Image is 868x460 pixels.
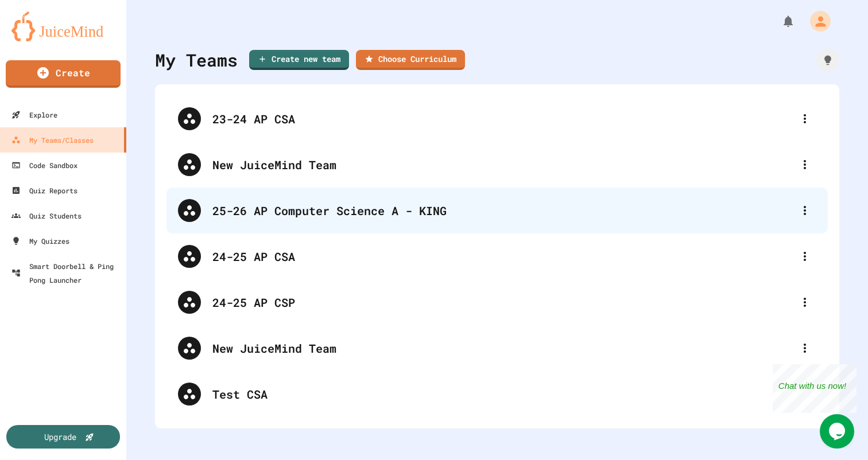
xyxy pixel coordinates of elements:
div: 23-24 AP CSA [212,110,793,127]
div: My Teams/Classes [11,133,94,147]
div: 24-25 AP CSP [166,279,828,325]
div: Quiz Students [11,209,82,223]
div: 25-26 AP Computer Science A - KING [212,202,793,219]
a: Create new team [249,50,349,70]
div: Code Sandbox [11,158,77,172]
iframe: chat widget [773,364,857,413]
div: Test CSA [166,371,828,417]
div: Smart Doorbell & Ping Pong Launcher [11,259,122,287]
a: Create [6,60,121,88]
div: My Account [798,8,834,34]
div: My Quizzes [11,234,69,248]
div: Quiz Reports [11,184,77,197]
div: New JuiceMind Team [166,325,828,371]
a: Choose Curriculum [356,50,465,70]
div: New JuiceMind Team [212,340,793,357]
div: How it works [816,49,839,72]
div: New JuiceMind Team [166,142,828,188]
iframe: chat widget [820,414,857,449]
div: My Notifications [760,11,798,31]
div: Upgrade [44,431,76,443]
img: logo-orange.svg [11,11,115,41]
div: 24-25 AP CSA [212,248,793,265]
div: My Teams [155,47,238,73]
div: Explore [11,108,57,122]
div: New JuiceMind Team [212,156,793,173]
div: Test CSA [212,385,816,403]
div: 25-26 AP Computer Science A - KING [166,188,828,233]
div: 24-25 AP CSA [166,233,828,279]
div: 24-25 AP CSP [212,294,793,311]
div: 23-24 AP CSA [166,96,828,142]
